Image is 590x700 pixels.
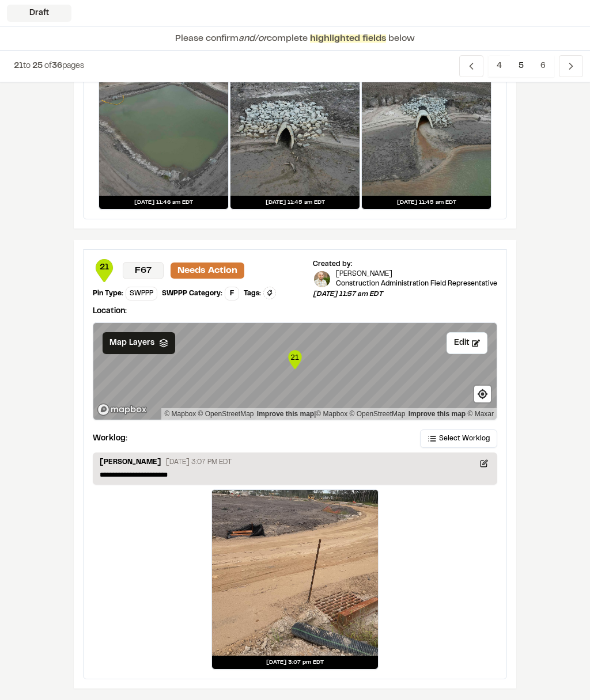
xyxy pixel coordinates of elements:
div: Map marker [286,348,304,371]
button: Edit [447,332,487,354]
span: 6 [532,55,554,77]
p: [DATE] 11:57 am EDT [313,289,497,299]
p: F67 [123,262,164,279]
span: 25 [32,63,43,70]
p: Location: [93,305,497,318]
span: 4 [488,55,510,77]
span: 36 [52,63,62,70]
p: Worklog: [93,432,127,445]
span: 21 [93,261,116,274]
div: Draft [7,5,71,22]
p: Needs Action [171,262,244,279]
p: to of pages [14,60,84,73]
span: 5 [510,55,532,77]
button: Edit Tags [263,287,276,299]
p: [PERSON_NAME] [336,269,497,279]
canvas: Map [93,323,497,420]
div: [DATE] 11:46 am EDT [99,196,228,209]
p: [PERSON_NAME] [100,457,161,470]
div: Created by: [313,259,497,269]
button: Select Worklog [420,429,497,448]
a: Map feedback [257,410,314,418]
div: [DATE] 11:45 am EDT [230,196,360,209]
a: Maxar [467,410,494,418]
a: OpenStreetMap [350,410,406,418]
div: SWPPP [126,287,157,300]
button: Find my location [474,386,491,402]
a: [DATE] 11:46 am EDT [99,66,229,210]
p: Please confirm complete below [175,32,415,45]
a: Mapbox [164,410,196,418]
div: SWPPP Category: [162,288,222,299]
a: OpenStreetMap [198,410,254,418]
a: [DATE] 11:45 am EDT [361,66,491,210]
a: Mapbox logo [97,403,147,416]
div: [DATE] 3:07 pm EDT [212,656,378,669]
div: F [225,287,239,300]
span: Map Layers [109,337,154,349]
span: 21 [14,63,23,70]
a: Mapbox [316,410,347,418]
text: 21 [290,353,299,362]
span: Select Worklog [439,433,490,444]
p: Construction Administration Field Representative [336,279,497,289]
nav: Navigation [459,55,583,77]
a: [DATE] 11:45 am EDT [230,66,360,210]
a: [DATE] 3:07 pm EDT [211,489,379,669]
div: Pin Type: [93,288,123,299]
span: and/or [239,35,267,43]
a: Improve this map [409,410,466,418]
div: | [164,408,494,420]
p: [DATE] 3:07 PM EDT [166,457,232,467]
div: Tags: [244,288,261,299]
span: highlighted fields [310,35,386,43]
div: [DATE] 11:45 am EDT [362,196,491,209]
